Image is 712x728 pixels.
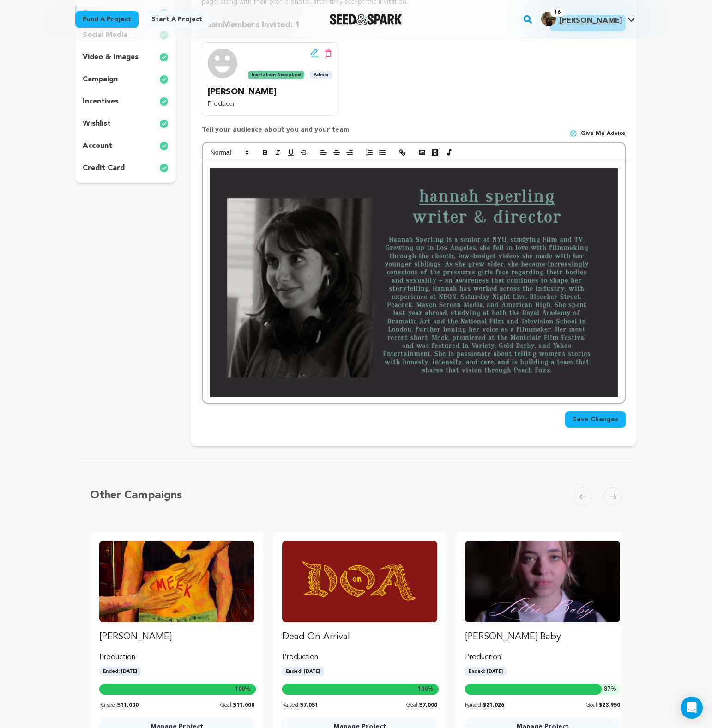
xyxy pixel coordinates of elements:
[210,168,618,397] img: 1758589250-Untitled-1.png
[419,703,437,708] span: $7,000
[208,85,332,99] p: [PERSON_NAME]
[208,101,235,107] span: Producer
[539,10,637,26] a: Hannah S.'s Profile
[208,49,237,78] img: team picture
[604,686,616,693] span: %
[330,14,402,25] a: Seed&Spark Homepage
[248,71,304,79] span: Invitation Accepted
[581,130,626,137] span: Give me advice
[604,686,610,692] span: 87
[235,686,251,693] span: %
[300,703,318,708] span: $7,051
[75,11,139,28] a: Fund a project
[406,700,437,711] p: Goal:
[75,94,176,109] button: incentives
[681,697,703,719] div: Open Intercom Messenger
[159,96,169,107] img: check-circle-full.svg
[418,686,434,693] span: %
[75,139,176,153] button: account
[282,700,318,711] p: Raised:
[465,700,504,711] p: Raised:
[310,71,332,79] span: Admin
[83,140,112,152] p: account
[99,630,254,644] p: [PERSON_NAME]
[483,703,504,708] span: $21,026
[83,52,139,63] p: video & images
[159,140,169,152] img: check-circle-full.svg
[75,161,176,176] button: credit card
[465,630,620,644] p: [PERSON_NAME] Baby
[83,163,125,174] p: credit card
[99,700,139,711] p: Raised:
[282,667,324,676] span: Ended: [DATE]
[235,686,245,692] span: 100
[144,11,210,28] a: Start a project
[83,96,119,107] p: incentives
[159,118,169,129] img: check-circle-full.svg
[90,487,182,504] h5: Other Campaigns
[159,52,169,63] img: check-circle-full.svg
[586,700,620,711] p: Goal:
[541,12,556,26] img: 11c4ddc8680d40de.jpg
[418,686,428,692] span: 100
[220,700,254,711] p: Goal:
[83,74,118,85] p: campaign
[233,703,254,708] span: $11,000
[282,630,437,644] p: Dead On Arrival
[570,130,577,137] img: help-circle.svg
[117,703,139,708] span: $11,000
[550,8,564,17] span: 16
[539,10,637,29] span: Hannah S.'s Profile
[465,652,620,663] p: production
[573,415,618,424] span: Save Changes
[202,125,349,142] p: Tell your audience about you and your team
[465,667,507,676] span: Ended: [DATE]
[75,72,176,87] button: campaign
[330,14,402,25] img: Seed&Spark Logo Dark Mode
[565,411,626,428] button: Save Changes
[560,17,622,24] span: [PERSON_NAME]
[282,652,437,663] p: production
[75,50,176,65] button: video & images
[99,652,254,663] p: production
[159,74,169,85] img: check-circle-full.svg
[598,703,620,708] span: $23,950
[75,116,176,131] button: wishlist
[83,118,111,129] p: wishlist
[99,667,141,676] span: Ended: [DATE]
[541,12,622,26] div: Hannah S.'s Profile
[159,163,169,174] img: check-circle-full.svg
